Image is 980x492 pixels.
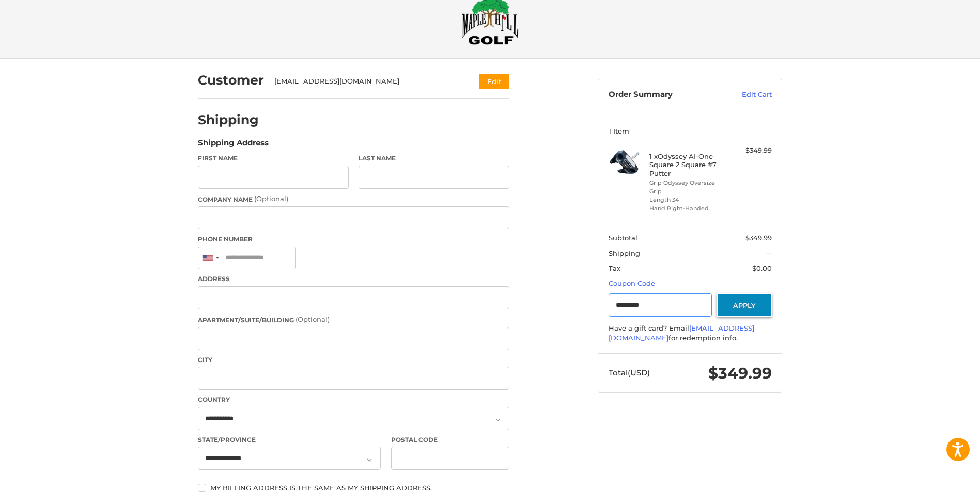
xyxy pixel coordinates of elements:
span: $0.00 [752,264,772,272]
li: Hand Right-Handed [649,204,728,213]
label: Country [198,395,509,404]
small: (Optional) [295,315,330,323]
input: Gift Certificate or Coupon Code [609,293,712,317]
button: Apply [717,293,772,317]
label: Apartment/Suite/Building [198,315,509,325]
div: United States: +1 [198,247,222,269]
span: $349.99 [708,364,772,383]
div: $349.99 [731,145,772,156]
h4: 1 x Odyssey AI-One Square 2 Square #7 Putter [649,152,728,177]
span: -- [767,249,772,257]
li: Grip Odyssey Oversize Grip [649,178,728,195]
label: My billing address is the same as my shipping address. [198,484,509,492]
a: Coupon Code [609,279,655,287]
span: $349.99 [745,234,772,242]
h3: Order Summary [609,90,720,100]
span: Total (USD) [609,368,650,378]
label: Last Name [359,154,509,163]
span: Shipping [609,249,640,257]
button: Edit [479,74,509,89]
span: Tax [609,264,620,272]
label: Address [198,274,509,284]
small: (Optional) [254,194,288,203]
li: Length 34 [649,195,728,204]
iframe: Google Customer Reviews [895,464,980,492]
a: Edit Cart [720,90,772,100]
legend: Shipping Address [198,137,269,154]
div: [EMAIL_ADDRESS][DOMAIN_NAME] [274,76,460,87]
label: City [198,355,509,365]
h2: Customer [198,72,264,88]
h2: Shipping [198,112,259,128]
label: Company Name [198,194,509,204]
label: Phone Number [198,235,509,244]
label: State/Province [198,435,381,445]
div: Have a gift card? Email for redemption info. [609,323,772,343]
span: Subtotal [609,234,637,242]
h3: 1 Item [609,127,772,135]
label: First Name [198,154,349,163]
label: Postal Code [391,435,510,445]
